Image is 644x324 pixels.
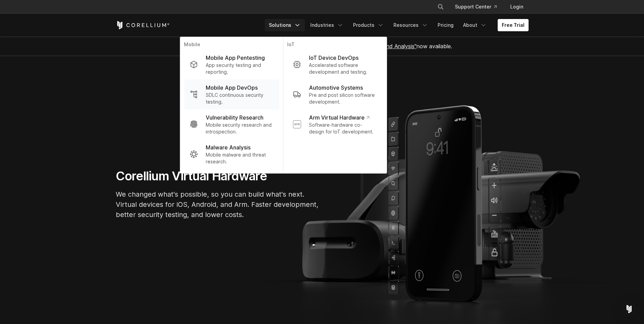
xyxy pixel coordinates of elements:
[206,62,273,75] p: App security testing and reporting.
[116,168,319,184] h1: Corellium Virtual Hardware
[306,19,348,31] a: Industries
[287,79,382,109] a: Automotive Systems Pre and post silicon software development.
[206,113,263,122] p: Vulnerability Research
[206,54,265,62] p: Mobile App Pentesting
[505,1,529,13] a: Login
[184,139,279,169] a: Malware Analysis Mobile malware and threat research.
[621,301,637,317] div: Open Intercom Messenger
[309,92,377,105] p: Pre and post silicon software development.
[459,19,491,31] a: About
[434,19,458,31] a: Pricing
[287,50,382,79] a: IoT Device DevOps Accelerated software development and testing.
[206,143,251,151] p: Malware Analysis
[265,19,305,31] a: Solutions
[206,92,273,105] p: SDLC continuous security testing.
[309,84,363,92] p: Automotive Systems
[206,84,258,92] p: Mobile App DevOps
[287,41,382,50] p: IoT
[449,1,502,13] a: Support Center
[116,189,319,220] p: We changed what's possible, so you can build what's next. Virtual devices for iOS, Android, and A...
[389,19,432,31] a: Resources
[265,19,529,31] div: Navigation Menu
[349,19,388,31] a: Products
[287,109,382,139] a: Arm Virtual Hardware Software-hardware co-design for IoT development.
[116,21,170,29] a: Corellium Home
[184,41,279,50] p: Mobile
[184,79,279,109] a: Mobile App DevOps SDLC continuous security testing.
[429,1,529,13] div: Navigation Menu
[435,1,447,13] button: Search
[309,113,369,122] p: Arm Virtual Hardware
[184,50,279,79] a: Mobile App Pentesting App security testing and reporting.
[184,109,279,139] a: Vulnerability Research Mobile security research and introspection.
[498,19,529,31] a: Free Trial
[309,62,377,75] p: Accelerated software development and testing.
[206,122,273,135] p: Mobile security research and introspection.
[206,151,273,165] p: Mobile malware and threat research.
[309,122,377,135] p: Software-hardware co-design for IoT development.
[309,54,358,62] p: IoT Device DevOps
